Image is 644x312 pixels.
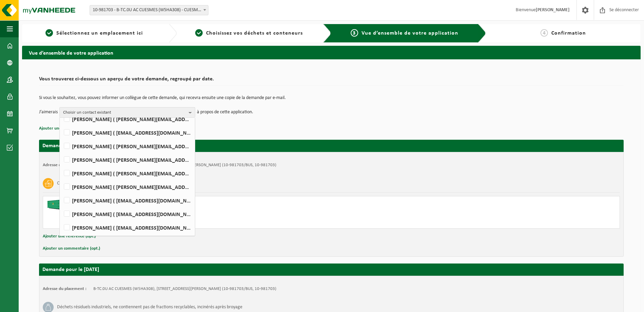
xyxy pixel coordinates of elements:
[74,211,358,216] div: Collecte et mise en place du conteneur vide
[42,143,99,149] strong: Demande pour le [DATE]
[63,108,186,118] span: Choisir un contact existant
[62,141,191,151] label: [PERSON_NAME] ( [PERSON_NAME][EMAIL_ADDRESS][DOMAIN_NAME] )
[62,182,191,192] label: [PERSON_NAME] ( [PERSON_NAME][EMAIL_ADDRESS][DOMAIN_NAME] )
[43,163,87,167] strong: Adresse du placement :
[39,76,624,85] h2: Vous trouverez ci-dessous un aperçu de votre demande, regroupé par date.
[536,7,570,13] strong: [PERSON_NAME]
[540,29,548,37] span: 4
[22,46,641,59] h2: Vue d’ensemble de votre application
[195,29,203,37] span: 2
[47,200,67,210] img: HK-XC-40-GN-00.png
[197,107,253,117] p: à propos de cette application.
[43,287,87,291] strong: Adresse du placement :
[62,155,191,165] label: [PERSON_NAME] ( [PERSON_NAME][EMAIL_ADDRESS][DOMAIN_NAME] )
[57,178,125,189] h3: Carton/papier, en vrac (entreprises)
[93,286,276,292] td: B-TC.0U AC CUESMES (W5HA308), [STREET_ADDRESS][PERSON_NAME] (10-981703/BUS, 10-981703)
[90,5,208,15] span: 10-981703 - B-TC.0U AC CUESMES (W5HA308) - CUESMES
[43,232,96,241] button: Ajouter une référence (opt.)
[43,244,100,253] button: Ajouter un commentaire (opt.)
[62,128,191,138] label: [PERSON_NAME] ( [EMAIL_ADDRESS][DOMAIN_NAME] )
[62,222,191,233] label: [PERSON_NAME] ( [EMAIL_ADDRESS][DOMAIN_NAME] )
[362,31,458,36] span: Vue d’ensemble de votre application
[25,29,163,37] a: 1Sélectionnez un emplacement ici
[516,7,570,13] font: Bienvenue
[62,209,191,219] label: [PERSON_NAME] ( [EMAIL_ADDRESS][DOMAIN_NAME] )
[42,267,99,272] strong: Demande pour le [DATE]
[39,124,92,133] button: Ajouter une référence (opt.)
[59,107,195,117] button: Choisir un contact existant
[551,31,586,36] span: Confirmation
[351,29,358,37] span: 3
[39,96,624,100] p: Si vous le souhaitez, vous pouvez informer un collègue de cette demande, qui recevra ensuite une ...
[206,31,303,36] span: Choisissez vos déchets et conteneurs
[180,29,318,37] a: 2Choisissez vos déchets et conteneurs
[45,29,53,37] span: 1
[90,5,208,15] span: 10-981703 - B-TC.0U AC CUESMES (W5HA308) - CUESMES
[74,219,358,225] div: Quantité : 1
[62,195,191,206] label: [PERSON_NAME] ( [EMAIL_ADDRESS][DOMAIN_NAME] )
[62,168,191,178] label: [PERSON_NAME] ( [PERSON_NAME][EMAIL_ADDRESS][DOMAIN_NAME] )
[62,114,191,124] label: [PERSON_NAME] ( [PERSON_NAME][EMAIL_ADDRESS][DOMAIN_NAME] )
[56,31,143,36] span: Sélectionnez un emplacement ici
[39,107,58,117] p: J’aimerais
